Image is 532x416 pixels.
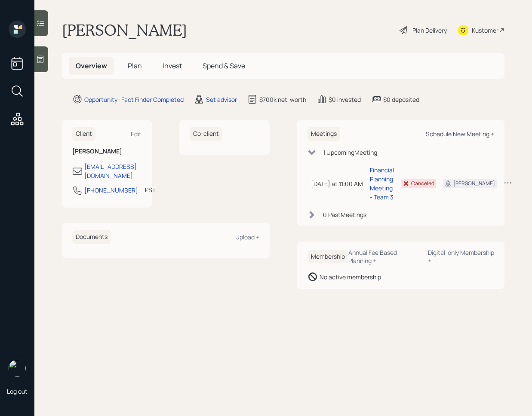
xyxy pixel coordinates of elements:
[370,165,394,202] div: Financial Planning Meeting - Team 3
[84,95,184,104] div: Opportunity · Fact Finder Completed
[348,248,421,265] div: Annual Fee Based Planning +
[329,95,361,104] div: $0 invested
[203,61,245,70] span: Spend & Save
[206,95,237,104] div: Set advisor
[84,162,141,180] div: [EMAIL_ADDRESS][DOMAIN_NAME]
[383,95,419,104] div: $0 deposited
[308,250,348,264] h6: Membership
[72,148,141,155] h6: [PERSON_NAME]
[472,26,498,35] div: Kustomer
[128,61,142,70] span: Plan
[163,61,182,70] span: Invest
[453,180,495,187] div: [PERSON_NAME]
[323,210,366,219] div: 0 Past Meeting s
[308,127,340,141] h6: Meetings
[311,179,363,188] div: [DATE] at 11:00 AM
[72,230,111,244] h6: Documents
[72,127,95,141] h6: Client
[323,148,377,157] div: 1 Upcoming Meeting
[426,130,494,138] div: Schedule New Meeting +
[84,186,138,195] div: [PHONE_NUMBER]
[62,21,187,40] h1: [PERSON_NAME]
[412,26,447,35] div: Plan Delivery
[320,272,381,281] div: No active membership
[145,185,156,194] div: PST
[259,95,306,104] div: $700k net-worth
[131,130,141,138] div: Edit
[190,127,222,141] h6: Co-client
[235,233,259,241] div: Upload +
[76,61,107,70] span: Overview
[7,387,28,395] div: Log out
[428,248,494,265] div: Digital-only Membership +
[411,180,434,187] div: Canceled
[9,360,26,377] img: retirable_logo.png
